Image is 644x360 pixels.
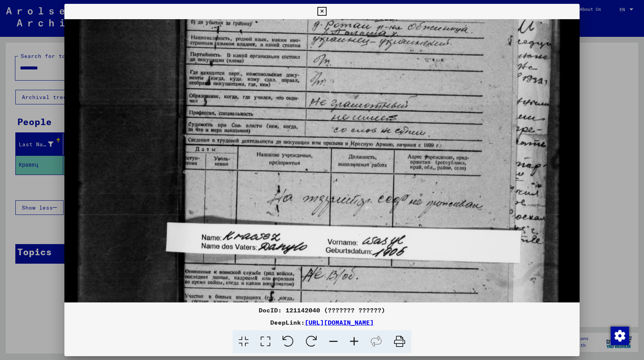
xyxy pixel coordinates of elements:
img: Change consent [611,327,629,345]
div: Change consent [610,326,629,345]
div: DeepLink: [64,318,580,327]
div: DocID: 121142040 (??????? ??????) [64,306,580,315]
a: [URL][DOMAIN_NAME] [305,319,374,326]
